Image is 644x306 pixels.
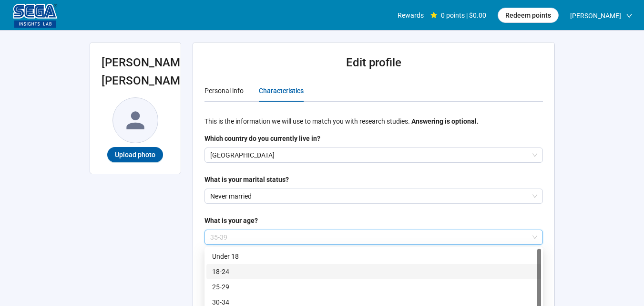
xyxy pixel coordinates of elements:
[204,54,543,72] h2: Edit profile
[212,266,535,277] p: 18-24
[210,148,529,162] p: [GEOGRAPHIC_DATA]
[204,174,289,185] div: What is your marital status?
[411,117,479,125] strong: Answering is optional.
[259,85,304,96] div: Characteristics
[204,133,320,144] div: Which country do you currently live in?
[210,189,529,203] p: Never married
[204,215,258,226] div: What is your age?
[498,8,559,23] button: Redeem points
[115,149,155,160] span: Upload photo
[107,147,163,162] button: Upload photo
[204,85,244,96] div: Personal info
[212,282,535,292] p: 25-29
[570,0,621,31] span: [PERSON_NAME]
[210,230,529,244] p: 35-39
[107,151,163,158] span: Upload photo
[204,116,543,127] p: This is the information we will use to match you with research studies.
[626,12,633,19] span: down
[102,54,169,90] h2: [PERSON_NAME] [PERSON_NAME]
[505,10,551,21] span: Redeem points
[212,251,535,262] p: Under 18
[430,12,437,19] span: star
